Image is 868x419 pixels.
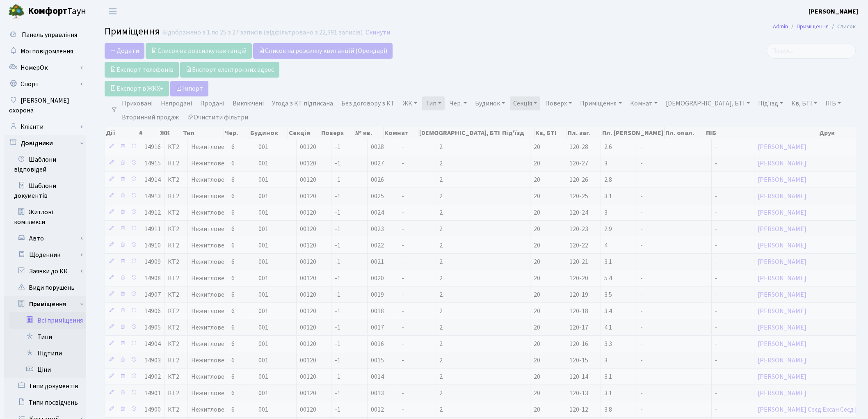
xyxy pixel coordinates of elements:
span: 120-21 [569,257,588,266]
span: - [402,290,404,299]
a: [PERSON_NAME] [758,175,806,184]
span: 14911 [144,224,161,234]
span: -1 [335,257,340,266]
span: 2 [439,290,443,299]
span: КТ2 [168,209,184,216]
th: Кв, БТІ [535,127,567,139]
span: Мої повідомлення [21,47,73,56]
span: 3.4 [604,307,612,316]
th: Пл. заг. [567,127,601,139]
span: 6 [231,224,235,234]
span: 00120 [300,257,316,266]
span: 00120 [300,241,316,250]
th: [DEMOGRAPHIC_DATA], БТІ [418,127,501,139]
span: 20 [534,323,540,332]
span: 3.3 [604,339,612,348]
span: 001 [258,356,268,365]
a: Щоденник [9,247,86,263]
th: Тип [182,127,224,139]
a: Типи документів [4,378,86,394]
a: [PERSON_NAME] [758,224,806,234]
span: 0022 [371,241,384,250]
a: Непродані [158,96,195,110]
span: - [715,339,717,348]
span: 0017 [371,323,384,332]
span: - [402,339,404,348]
span: 20 [534,159,540,168]
span: КТ2 [168,242,184,249]
a: Без договору з КТ [338,96,398,110]
span: - [640,274,643,283]
th: # [138,127,159,139]
span: - [715,142,717,151]
a: Типи посвідчень [4,394,86,411]
span: КТ2 [168,193,184,199]
span: 120-16 [569,339,588,348]
a: [PERSON_NAME] [758,356,806,365]
span: 14908 [144,274,161,283]
span: - [402,159,404,168]
a: Секція [510,96,540,110]
th: Чер. [224,127,249,139]
span: 20 [534,274,540,283]
span: - [715,257,717,266]
span: 00120 [300,274,316,283]
span: 20 [534,175,540,184]
span: 2 [439,175,443,184]
span: 6 [231,274,235,283]
a: Додати [105,43,144,59]
span: Нежитлове [191,308,224,314]
span: 120-28 [569,142,588,151]
a: Очистити фільтри [184,110,251,124]
span: - [402,241,404,250]
span: 2 [439,339,443,348]
span: 0028 [371,142,384,151]
a: Всі приміщення [9,312,86,329]
span: 14912 [144,208,161,217]
a: Тип [422,96,445,110]
a: Типи [9,329,86,345]
nav: breadcrumb [761,18,868,35]
span: 6 [231,356,235,365]
span: 5.4 [604,274,612,283]
a: [DEMOGRAPHIC_DATA], БТІ [662,96,753,110]
span: - [402,142,404,151]
span: 2 [439,323,443,332]
a: [PERSON_NAME] [758,372,806,381]
span: 0015 [371,356,384,365]
span: 001 [258,241,268,250]
a: Список на розсилку квитанцій [146,43,252,59]
span: 00120 [300,175,316,184]
span: 2 [439,159,443,168]
span: -1 [335,241,340,250]
span: 20 [534,307,540,316]
span: 6 [231,208,235,217]
span: -1 [335,159,340,168]
th: Секція [288,127,320,139]
span: 6 [231,290,235,299]
a: НомерОк [4,60,86,76]
th: Комнат [384,127,418,139]
span: 6 [231,307,235,316]
a: [PERSON_NAME] [758,208,806,217]
a: ПІБ [822,96,844,110]
a: Ціни [9,362,86,378]
span: -1 [335,274,340,283]
a: Заявки до КК [9,263,86,279]
span: - [640,159,643,168]
a: Будинок [472,96,508,110]
span: 120-18 [569,307,588,316]
span: КТ2 [168,226,184,232]
span: Нежитлове [191,259,224,265]
span: 001 [258,307,268,316]
a: Експорт електронних адрес [180,62,279,78]
span: 3.1 [604,257,612,266]
a: Угода з КТ підписана [269,96,336,110]
span: 00120 [300,159,316,168]
a: Експорт в ЖКХ+ [105,81,169,96]
span: Додати [110,46,139,55]
span: 0019 [371,290,384,299]
span: Панель управління [22,30,77,39]
span: 120-24 [569,208,588,217]
span: -1 [335,323,340,332]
